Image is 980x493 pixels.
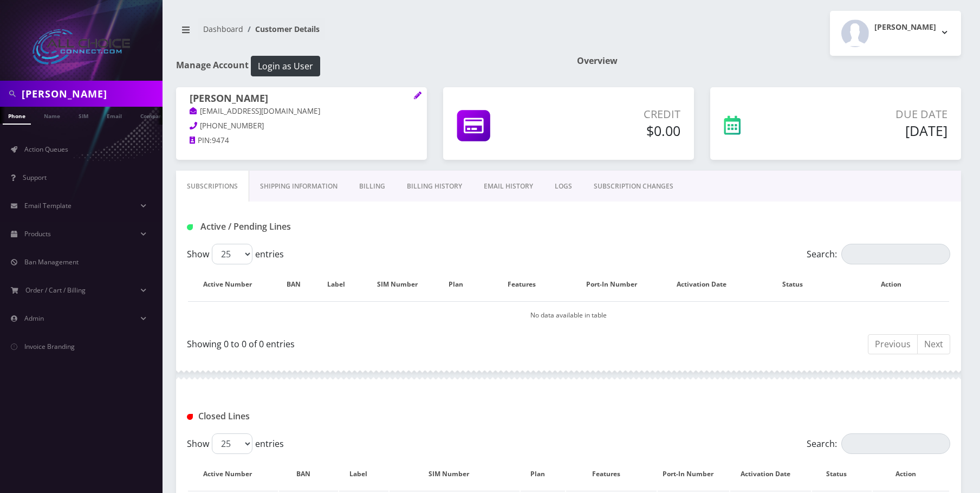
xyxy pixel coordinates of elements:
[187,433,284,454] label: Show entries
[73,107,94,124] a: SIM
[187,411,431,421] h1: Closed Lines
[804,122,947,139] h5: [DATE]
[212,135,229,145] span: 9474
[176,171,249,202] a: Subscriptions
[339,458,388,490] th: Label: activate to sort column ascending
[390,458,520,490] th: SIM Number: activate to sort column ascending
[188,458,278,490] th: Active Number: activate to sort column descending
[917,334,950,354] a: Next
[187,224,193,230] img: Active / Pending Lines
[200,121,264,131] span: [PHONE_NUMBER]
[873,458,949,490] th: Action : activate to sort column ascending
[187,333,561,351] div: Showing 0 to 0 of 0 entries
[320,269,364,300] th: Label: activate to sort column ascending
[583,171,684,202] a: SUBSCRIPTION CHANGES
[212,244,252,264] select: Showentries
[203,24,243,34] a: Dashboard
[135,107,171,124] a: Company
[557,122,680,139] h5: $0.00
[482,269,572,300] th: Features: activate to sort column ascending
[187,244,284,264] label: Show entries
[187,414,193,420] img: Closed Lines
[279,458,338,490] th: BAN: activate to sort column ascending
[22,83,160,104] input: Search in Company
[841,433,950,454] input: Search:
[812,458,872,490] th: Status: activate to sort column ascending
[841,244,950,264] input: Search:
[251,56,320,76] button: Login as User
[830,11,961,56] button: [PERSON_NAME]
[868,334,918,354] a: Previous
[101,107,127,124] a: Email
[396,171,473,202] a: Billing History
[187,222,431,232] h1: Active / Pending Lines
[33,29,130,64] img: All Choice Connect
[658,458,729,490] th: Port-In Number: activate to sort column ascending
[38,107,66,124] a: Name
[521,458,565,490] th: Plan: activate to sort column ascending
[3,107,31,125] a: Phone
[176,18,561,49] nav: breadcrumb
[188,269,278,300] th: Active Number: activate to sort column ascending
[249,59,320,71] a: Login as User
[23,173,47,182] span: Support
[874,23,936,32] h2: [PERSON_NAME]
[752,269,842,300] th: Status: activate to sort column ascending
[24,145,68,154] span: Action Queues
[190,93,413,106] h1: [PERSON_NAME]
[24,257,79,267] span: Ban Management
[25,286,86,295] span: Order / Cart / Billing
[577,56,962,66] h1: Overview
[804,106,947,122] p: Due Date
[24,342,75,351] span: Invoice Branding
[190,106,320,117] a: [EMAIL_ADDRESS][DOMAIN_NAME]
[365,269,440,300] th: SIM Number: activate to sort column ascending
[566,458,656,490] th: Features: activate to sort column ascending
[442,269,481,300] th: Plan: activate to sort column ascending
[557,106,680,122] p: Credit
[176,56,561,76] h1: Manage Account
[243,23,320,35] li: Customer Details
[807,244,950,264] label: Search:
[279,269,319,300] th: BAN: activate to sort column ascending
[807,433,950,454] label: Search:
[730,458,811,490] th: Activation Date: activate to sort column ascending
[24,229,51,238] span: Products
[212,433,252,454] select: Showentries
[573,269,661,300] th: Port-In Number: activate to sort column ascending
[24,314,44,323] span: Admin
[662,269,751,300] th: Activation Date: activate to sort column ascending
[473,171,544,202] a: EMAIL HISTORY
[544,171,583,202] a: LOGS
[844,269,949,300] th: Action: activate to sort column ascending
[249,171,348,202] a: Shipping Information
[24,201,72,210] span: Email Template
[188,301,949,329] td: No data available in table
[348,171,396,202] a: Billing
[190,135,212,146] a: PIN:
